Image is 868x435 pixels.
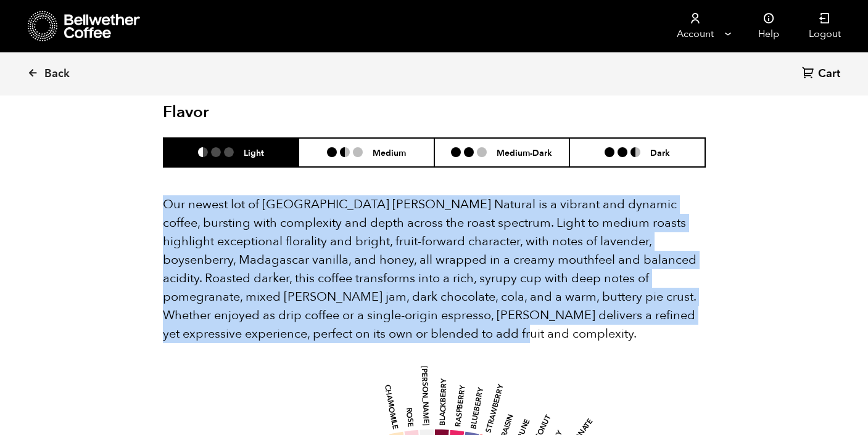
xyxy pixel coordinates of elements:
a: Cart [802,66,843,83]
h6: Medium-Dark [497,147,552,158]
span: Back [44,67,70,81]
h2: Flavor [163,103,344,122]
h6: Medium [373,147,406,158]
h6: Dark [650,147,670,158]
span: Cart [818,67,840,81]
h6: Light [244,147,264,158]
p: Our newest lot of [GEOGRAPHIC_DATA] [PERSON_NAME] Natural is a vibrant and dynamic coffee, bursti... [163,195,706,343]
